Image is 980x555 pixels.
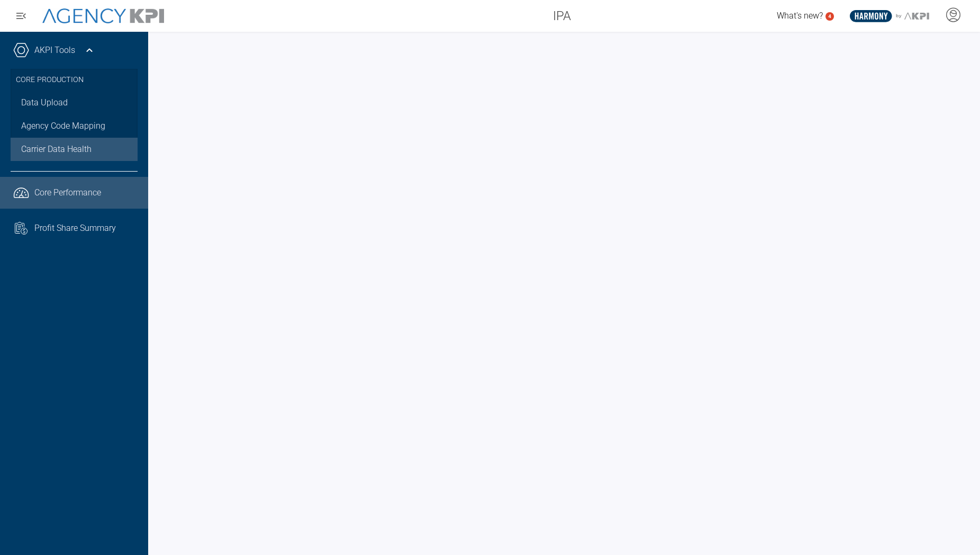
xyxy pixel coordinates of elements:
h3: Core Production [16,69,132,91]
div: Profit Share Summary [34,222,138,235]
a: AKPI Tools [34,44,75,57]
a: Agency Code Mapping [11,114,138,138]
a: Data Upload [11,91,138,114]
a: 4 [825,12,834,21]
img: AgencyKPI [42,8,164,24]
span: IPA [553,6,571,25]
span: What's new? [777,11,823,21]
span: Carrier Data Health [21,143,92,156]
text: 4 [828,13,831,19]
a: Carrier Data Health [11,138,138,161]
